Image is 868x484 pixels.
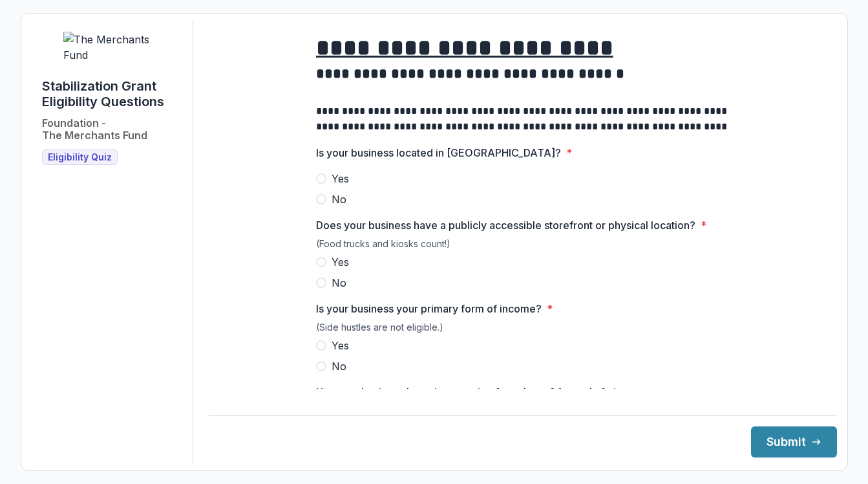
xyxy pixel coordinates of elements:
[316,217,695,233] p: Does your business have a publicly accessible storefront or physical location?
[316,145,561,160] p: Is your business located in [GEOGRAPHIC_DATA]?
[316,301,542,316] p: Is your business your primary form of income?
[332,254,349,270] span: Yes
[332,171,349,186] span: Yes
[332,358,346,374] span: No
[332,192,346,207] span: No
[332,338,349,353] span: Yes
[751,426,837,457] button: Submit
[332,275,346,291] span: No
[316,384,606,400] p: Has your business been in operation for at least 24 months?
[42,78,182,109] h1: Stabilization Grant Eligibility Questions
[63,32,160,63] img: The Merchants Fund
[316,238,730,254] div: (Food trucks and kiosks count!)
[48,152,112,163] span: Eligibility Quiz
[42,117,147,142] h2: Foundation - The Merchants Fund
[316,322,730,338] div: (Side hustles are not eligible.)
